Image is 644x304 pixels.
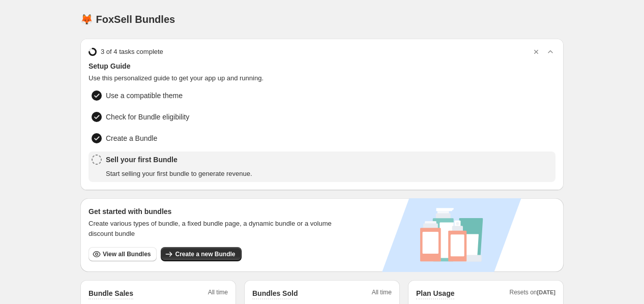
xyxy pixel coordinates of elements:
span: Resets on [510,288,556,299]
span: 3 of 4 tasks complete [101,47,163,57]
span: Start selling your first bundle to generate revenue. [106,169,252,179]
span: [DATE] [537,289,555,295]
span: Create a new Bundle [175,250,235,258]
span: Check for Bundle eligibility [106,112,189,122]
span: Setup Guide [89,61,555,71]
span: Use a compatible theme [106,90,183,101]
button: View all Bundles [89,247,157,261]
button: Create a new Bundle [161,247,241,261]
h3: Get started with bundles [89,206,341,217]
span: View all Bundles [103,250,151,258]
span: Sell your first Bundle [106,155,252,165]
span: Create various types of bundle, a fixed bundle page, a dynamic bundle or a volume discount bundle [89,219,341,239]
span: Use this personalized guide to get your app up and running. [89,73,555,83]
span: All time [372,288,392,299]
h2: Bundle Sales [89,288,133,298]
span: All time [208,288,228,299]
h1: 🦊 FoxSell Bundles [80,13,175,25]
h2: Plan Usage [416,288,454,298]
span: Create a Bundle [106,133,157,143]
h2: Bundles Sold [252,288,298,298]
